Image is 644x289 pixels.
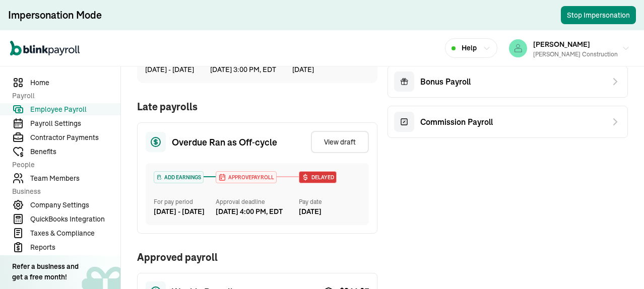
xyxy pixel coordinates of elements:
[145,64,194,75] span: [DATE] - [DATE]
[533,40,590,49] span: [PERSON_NAME]
[30,78,120,88] span: Home
[594,241,644,289] iframe: To enrich screen reader interactions, please activate Accessibility in Grammarly extension settings
[10,34,80,63] nav: Global
[445,38,497,58] button: Help
[12,186,114,197] span: Business
[420,116,493,128] span: Commission Payroll
[8,8,102,22] div: Impersonation Mode
[505,36,634,61] button: [PERSON_NAME][PERSON_NAME] Construction
[30,132,120,143] span: Contractor Payments
[226,174,274,181] span: APPROVE PAYROLL
[210,64,276,75] span: [DATE] 3:00 PM, EDT
[154,172,203,183] div: ADD EARNINGS
[216,206,283,217] div: [DATE] 4:00 PM, EDT
[12,160,114,170] span: People
[216,197,294,206] div: Approval deadline
[420,76,471,88] span: Bonus Payroll
[324,137,356,147] div: View draft
[533,50,618,59] div: [PERSON_NAME] Construction
[30,104,120,115] span: Employee Payroll
[299,197,361,206] div: Pay date
[311,131,369,153] button: View draft
[594,241,644,289] div: Chat Widget
[30,242,120,253] span: Reports
[30,214,120,225] span: QuickBooks Integration
[299,206,361,217] div: [DATE]
[30,228,120,239] span: Taxes & Compliance
[172,135,277,149] span: Overdue Ran as Off‑cycle
[137,99,198,114] h1: Late payrolls
[462,43,477,53] span: Help
[30,118,120,129] span: Payroll Settings
[154,197,216,206] div: For pay period
[30,147,120,157] span: Benefits
[30,200,120,210] span: Company Settings
[30,173,120,184] span: Team Members
[12,261,79,282] div: Refer a business and get a free month!
[561,6,636,24] button: Stop Impersonation
[12,91,114,101] span: Payroll
[154,206,216,217] div: [DATE] - [DATE]
[137,250,377,265] h1: Approved payroll
[309,174,334,181] span: Delayed
[292,64,315,75] span: [DATE]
